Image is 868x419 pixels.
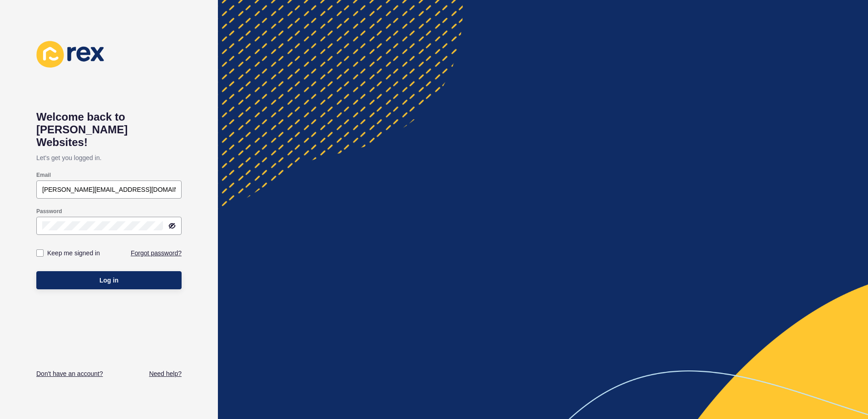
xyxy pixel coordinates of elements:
[131,248,182,258] a: Forgot password?
[149,369,182,378] a: Need help?
[36,111,182,149] h1: Welcome back to [PERSON_NAME] Websites!
[36,369,103,378] a: Don't have an account?
[36,208,62,215] label: Password
[36,149,182,167] p: Let's get you logged in.
[36,171,51,179] label: Email
[99,276,118,285] span: Log in
[47,248,100,258] label: Keep me signed in
[36,271,182,289] button: Log in
[42,185,176,194] input: e.g. name@company.com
